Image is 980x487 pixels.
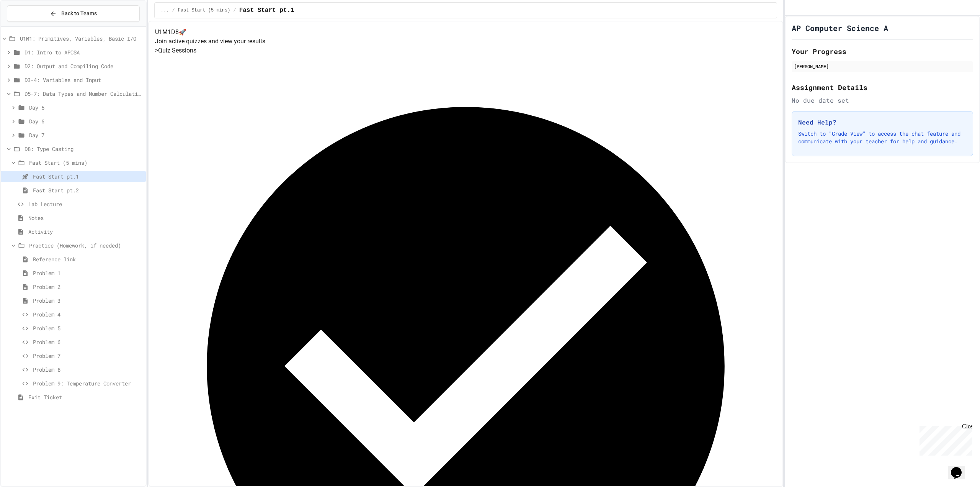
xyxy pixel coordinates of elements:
span: D8: Type Casting [24,145,143,153]
span: / [172,7,175,13]
span: Problem 4 [33,310,143,318]
span: Problem 6 [33,338,143,346]
span: Fast Start pt.2 [33,186,143,194]
span: Notes [28,214,143,222]
h2: Your Progress [792,46,973,57]
iframe: chat widget [916,423,972,456]
p: Switch to "Grade View" to access the chat feature and communicate with your teacher for help and ... [798,130,967,145]
h5: > Quiz Sessions [155,46,776,55]
span: Fast Start (5 mins) [178,7,230,13]
span: Problem 9: Temperature Converter [33,379,143,387]
span: Reference link [33,255,143,263]
span: Day 5 [29,103,143,112]
button: Back to Teams [7,5,140,22]
span: Activity [28,228,143,236]
span: ... [161,7,169,13]
span: Problem 3 [33,297,143,305]
h2: Assignment Details [792,82,973,93]
span: Lab Lecture [28,200,143,208]
span: D3-4: Variables and Input [24,76,143,84]
span: Fast Start (5 mins) [29,159,143,167]
span: / [233,7,236,13]
div: No due date set [792,96,973,105]
span: Problem 2 [33,283,143,291]
span: Day 7 [29,131,143,139]
div: [PERSON_NAME] [794,63,971,70]
span: Problem 1 [33,269,143,277]
iframe: chat widget [948,456,972,479]
span: Problem 5 [33,324,143,332]
h1: AP Computer Science A [792,23,888,33]
h4: U1M1D8 🚀 [155,28,776,37]
p: Join active quizzes and view your results [155,37,776,46]
span: D2: Output and Compiling Code [24,62,143,70]
span: Day 6 [29,117,143,125]
span: Exit Ticket [28,393,143,401]
span: Back to Teams [61,10,97,18]
span: U1M1: Primitives, Variables, Basic I/O [20,34,143,43]
span: D5-7: Data Types and Number Calculations [24,90,143,98]
span: Fast Start pt.1 [239,6,294,15]
h3: Need Help? [798,118,967,127]
span: Practice (Homework, if needed) [29,241,143,249]
div: Chat with us now!Close [3,3,53,49]
span: Problem 8 [33,366,143,374]
span: Problem 7 [33,352,143,360]
span: D1: Intro to APCSA [24,48,143,56]
span: Fast Start pt.1 [33,172,143,180]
